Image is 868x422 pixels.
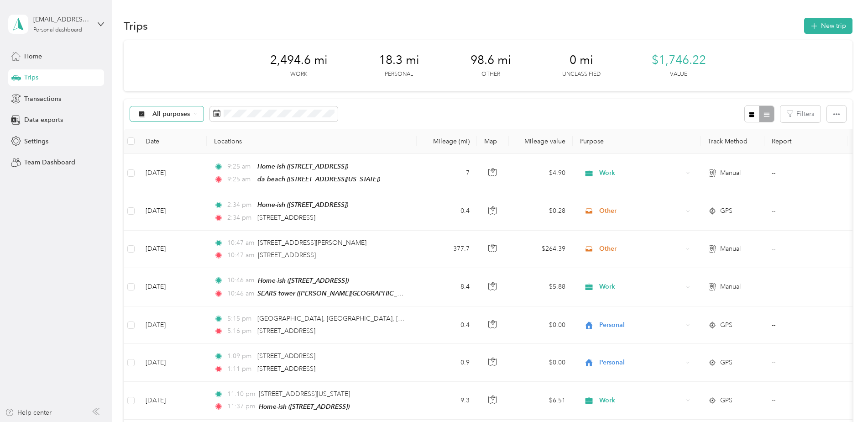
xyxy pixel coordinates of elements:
span: Work [599,282,683,292]
span: Home-ish ([STREET_ADDRESS]) [257,201,348,208]
span: 5:16 pm [227,326,253,336]
span: SEARS tower ([PERSON_NAME][GEOGRAPHIC_DATA], [STREET_ADDRESS][PERSON_NAME] , [GEOGRAPHIC_DATA], [... [257,290,666,297]
span: Trips [24,73,38,82]
div: [EMAIL_ADDRESS][DOMAIN_NAME] [33,15,90,24]
td: $0.00 [509,344,573,381]
span: [STREET_ADDRESS][PERSON_NAME] [258,239,366,247]
p: Personal [385,70,413,79]
span: GPS [720,206,732,216]
span: Manual [720,168,741,178]
th: Purpose [573,129,701,154]
span: GPS [720,320,732,330]
span: GPS [720,396,732,406]
td: [DATE] [138,154,207,192]
button: New trip [804,18,852,34]
span: 11:37 pm [227,401,255,411]
span: 2:34 pm [227,213,253,223]
td: $0.00 [509,306,573,344]
td: -- [764,154,847,192]
td: [DATE] [138,192,207,230]
span: Manual [720,244,741,254]
span: 0 mi [570,53,593,68]
span: Data exports [24,115,63,125]
h1: Trips [124,21,148,31]
span: Team Dashboard [24,158,75,167]
p: Other [481,70,500,79]
span: Work [599,396,683,406]
span: $1,746.22 [652,53,706,68]
span: 2,494.6 mi [270,53,328,68]
span: Home-ish ([STREET_ADDRESS]) [258,277,349,284]
td: -- [764,231,847,268]
span: [STREET_ADDRESS] [257,327,315,335]
td: 377.7 [417,231,477,268]
p: Unclassified [562,70,601,79]
span: 1:11 pm [227,364,253,374]
span: [GEOGRAPHIC_DATA], [GEOGRAPHIC_DATA], [GEOGRAPHIC_DATA] [257,315,462,322]
span: 1:09 pm [227,351,253,361]
td: $264.39 [509,231,573,268]
td: [DATE] [138,268,207,306]
th: Mileage (mi) [417,129,477,154]
td: $4.90 [509,154,573,192]
span: Personal [599,320,683,330]
td: [DATE] [138,231,207,268]
span: Home-ish ([STREET_ADDRESS]) [259,403,350,410]
p: Work [290,70,307,79]
td: 0.4 [417,192,477,230]
button: Help center [5,408,52,417]
td: -- [764,306,847,344]
th: Report [764,129,847,154]
th: Locations [207,129,417,154]
td: -- [764,192,847,230]
span: [STREET_ADDRESS] [257,214,315,222]
span: Manual [720,282,741,292]
td: [DATE] [138,306,207,344]
td: $0.28 [509,192,573,230]
span: All purposes [152,111,190,117]
td: -- [764,268,847,306]
td: 9.3 [417,382,477,420]
p: Value [670,70,687,79]
th: Track Method [701,129,764,154]
span: Settings [24,137,48,146]
span: [STREET_ADDRESS] [258,251,316,259]
span: [STREET_ADDRESS][US_STATE] [259,390,350,398]
td: 0.4 [417,306,477,344]
th: Mileage value [509,129,573,154]
span: Personal [599,358,683,368]
span: Transactions [24,94,61,104]
td: -- [764,344,847,381]
th: Map [477,129,509,154]
iframe: Everlance-gr Chat Button Frame [817,371,868,422]
div: Personal dashboard [33,27,82,33]
span: 10:46 am [227,289,253,299]
span: 10:47 am [227,250,254,260]
span: Home-ish ([STREET_ADDRESS]) [257,163,348,170]
span: 2:34 pm [227,200,253,210]
span: 98.6 mi [471,53,511,68]
td: $6.51 [509,382,573,420]
td: [DATE] [138,382,207,420]
span: 9:25 am [227,174,253,185]
span: [STREET_ADDRESS] [257,365,315,373]
td: 7 [417,154,477,192]
span: 11:10 pm [227,389,255,399]
td: -- [764,382,847,420]
button: Filters [780,105,821,122]
span: 9:25 am [227,162,253,172]
td: 0.9 [417,344,477,381]
span: Work [599,168,683,178]
td: $5.88 [509,268,573,306]
td: 8.4 [417,268,477,306]
span: Other [599,244,683,254]
span: Other [599,206,683,216]
td: [DATE] [138,344,207,381]
span: Home [24,52,42,61]
span: 10:47 am [227,238,254,248]
th: Date [138,129,207,154]
span: 5:15 pm [227,314,253,324]
span: da beach ([STREET_ADDRESS][US_STATE]) [257,175,380,183]
span: [STREET_ADDRESS] [257,352,315,360]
